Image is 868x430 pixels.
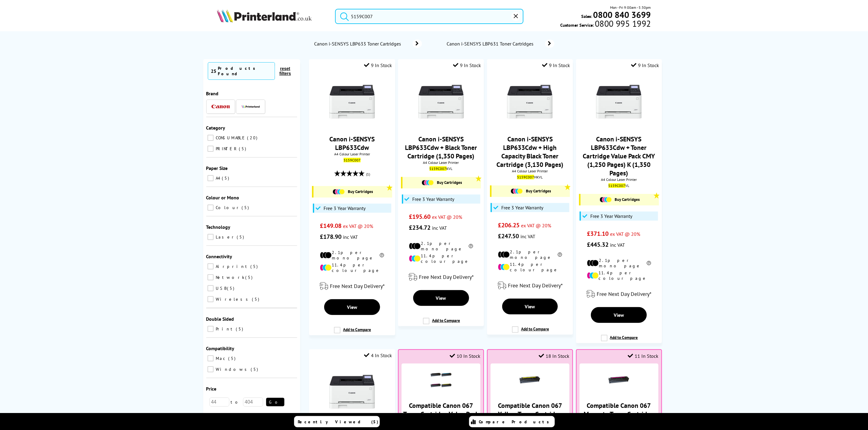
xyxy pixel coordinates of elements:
[430,166,447,171] mark: 5159C007
[587,230,609,238] span: £371.10
[206,125,225,131] span: Category
[587,241,609,249] span: £445.32
[560,21,651,28] span: Customer Service:
[214,264,250,269] span: Airprint
[208,205,214,211] input: Colour 5
[329,79,375,124] img: Canon-LBP633Cdw-Front-Small.jpg
[364,62,392,68] div: 9 In Stock
[247,135,259,141] span: 20
[211,68,217,74] span: 25
[298,419,379,425] span: Recently Viewed (5)
[590,213,632,219] span: Free 3 Year Warranty
[208,175,214,181] input: A4 5
[214,175,221,181] span: A4
[317,189,389,195] a: Buy Cartridges
[208,366,214,372] input: Windows 5
[206,386,217,392] span: Price
[329,369,375,415] img: Canon-LBP633Cdw-Front-Small.jpg
[579,286,659,303] div: modal_delivery
[584,401,654,427] a: Compatible Canon 067 Magenta Toner Cartridge (1,250 Pages)
[628,353,658,359] div: 11 In Stock
[608,370,630,391] img: K15106ZA-small.gif
[347,304,357,310] span: View
[251,264,259,269] span: 5
[242,105,260,108] img: Printerland
[208,296,214,302] input: Wireless 5
[320,250,384,261] li: 2.1p per mono page
[526,188,551,194] span: Buy Cartridges
[237,234,246,240] span: 5
[498,401,562,427] a: Compatible Canon 067 Yellow Toner Cartridge (1,250 Pages)
[446,41,536,47] span: Canon i-SENSYS LBP631 Toner Cartridges
[437,180,462,185] span: Buy Cartridges
[214,296,252,302] span: Wireless
[432,225,447,231] span: inc VAT
[214,135,247,141] span: CONSUMABLE
[597,290,652,297] span: Free Next Day Delivery*
[208,355,214,361] input: Mac 5
[217,9,328,24] a: Printerland Logo
[596,79,642,124] img: Canon-LBP633Cdw-Front-Small.jpg
[525,303,535,310] span: View
[206,224,231,230] span: Technology
[490,169,570,173] span: A4 Colour Laser Printer
[312,152,392,156] span: A4 Colour Laser Printer
[206,165,228,171] span: Paper Size
[217,9,312,22] img: Printerland Logo
[583,135,655,177] a: Canon i-SENSYS LBP633Cdw + Toner Cartridge Value Pack CMY (1,250 Pages) K (1,350 Pages)
[243,398,263,407] input: 404
[275,66,296,76] button: reset filters
[432,214,462,220] span: ex VAT @ 20%
[409,213,431,221] span: £195.60
[343,234,358,240] span: inc VAT
[208,135,214,141] input: CONSUMABLE 20
[508,282,563,289] span: Free Next Day Delivery*
[582,13,592,19] span: Sales:
[592,12,651,18] a: 0800 840 3699
[436,295,446,301] span: View
[344,158,361,162] mark: 5159C007
[335,9,523,24] input: Search product
[431,370,452,391] img: canon-067-compat-bundle-small.png
[208,326,214,332] input: Print 5
[490,277,570,294] div: modal_delivery
[251,367,260,372] span: 5
[214,367,250,372] span: Windows
[208,263,214,269] input: Airprint 5
[348,189,373,194] span: Buy Cartridges
[594,21,651,26] span: 0800 995 1992
[423,318,460,329] label: Add to Compare
[320,262,384,273] li: 11.4p per colour page
[496,135,563,169] a: Canon i-SENSYS LBP633Cdw + High Capacity Black Toner Cartridge (3,130 Pages)
[334,327,371,338] label: Add to Compare
[610,231,640,237] span: ex VAT @ 20%
[405,135,477,160] a: Canon i-SENSYS LBP633Cdw + Black Toner Cartridge (1,350 Pages)
[208,146,214,152] input: PRINTER 5
[312,278,392,295] div: modal_delivery
[320,233,341,241] span: £178.90
[214,234,236,240] span: Laser
[631,62,659,68] div: 9 In Stock
[206,90,219,96] span: Brand
[320,222,341,230] span: £149.08
[222,175,231,181] span: 5
[610,5,651,10] span: Mon - Fri 9:00am - 5:30pm
[610,242,625,248] span: inc VAT
[409,224,431,232] span: £234.72
[214,146,238,151] span: PRINTER
[469,416,555,427] a: Compare Products
[591,307,647,323] a: View
[413,290,469,306] a: View
[601,335,638,346] label: Add to Compare
[206,195,239,201] span: Colour or Mono
[507,79,553,124] img: Canon-LBP633Cdw-Front-Small.jpg
[214,275,245,280] span: Network
[519,370,540,391] img: K15107ZA-small.gif
[418,79,464,124] img: Canon-LBP633Cdw-Front-Small.jpg
[206,316,234,322] span: Double Sided
[206,345,235,351] span: Compatibility
[211,105,230,109] img: Canon
[517,175,534,179] mark: 5159C007
[413,196,455,202] span: Free 3 Year Warranty
[579,177,659,182] span: A4 Colour Laser Printer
